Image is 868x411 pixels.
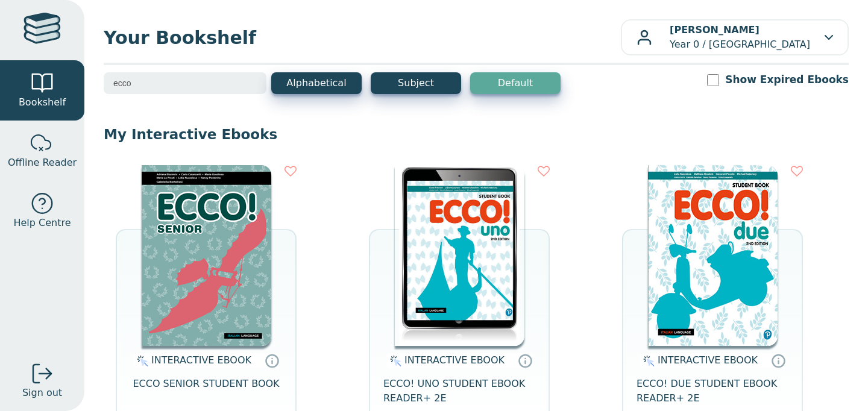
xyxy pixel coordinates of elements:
[637,377,788,406] span: ECCO! DUE STUDENT EBOOK READER+ 2E
[670,24,759,36] b: [PERSON_NAME]
[518,353,532,368] a: Interactive eBooks are accessed online via the publisher’s portal. They contain interactive resou...
[19,95,66,110] span: Bookshelf
[725,72,849,87] label: Show Expired Ebooks
[133,377,279,406] span: ECCO SENIOR STUDENT BOOK
[22,386,62,400] span: Sign out
[640,354,655,368] img: interactive.svg
[104,125,849,143] p: My Interactive Ebooks
[265,353,279,368] a: Interactive eBooks are accessed online via the publisher’s portal. They contain interactive resou...
[386,354,401,368] img: interactive.svg
[395,165,524,346] img: 74f4f897-302e-e711-9b2a-00155d7a440a.png
[142,165,271,346] img: 9a74c41d-3792-446a-842a-d6e39bc59e68.png
[271,72,362,94] button: Alphabetical
[670,23,810,52] p: Year 0 / [GEOGRAPHIC_DATA]
[13,216,71,230] span: Help Centre
[151,354,251,366] span: INTERACTIVE EBOOK
[658,354,758,366] span: INTERACTIVE EBOOK
[383,377,535,406] span: ECCO! UNO STUDENT EBOOK READER+ 2E
[8,155,77,170] span: Offline Reader
[470,72,561,94] button: Default
[371,72,461,94] button: Subject
[404,354,505,366] span: INTERACTIVE EBOOK
[771,353,785,368] a: Interactive eBooks are accessed online via the publisher’s portal. They contain interactive resou...
[648,165,778,346] img: a847e2ae-d42e-e711-9b2a-00155d7a440a.jpg
[104,24,621,51] span: Your Bookshelf
[621,19,849,55] button: [PERSON_NAME]Year 0 / [GEOGRAPHIC_DATA]
[133,354,148,368] img: interactive.svg
[104,72,266,94] input: Search bookshelf (E.g: psychology)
